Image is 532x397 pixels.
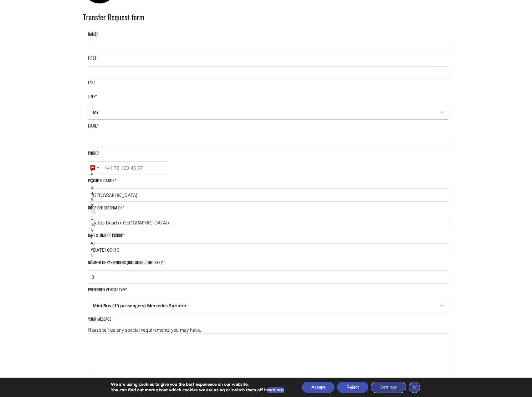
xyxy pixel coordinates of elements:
[88,123,98,134] label: Email
[88,287,127,298] label: Preferred vehicle type
[88,31,98,42] label: Name
[88,316,111,327] label: Your message
[88,178,116,188] label: Pickup location
[111,387,285,393] p: You can find out more about which cookies we are using or switch them off in .
[88,79,95,90] label: Last
[83,12,449,31] h2: Transfer Request form
[88,150,100,161] label: Phone
[302,382,335,393] button: Accept
[88,232,125,243] label: Date & time of pickup
[337,382,368,393] button: Reject
[88,259,163,270] label: Number of passengers (including children)
[88,93,97,104] label: Title
[88,55,96,66] label: First
[111,382,285,387] p: We are using cookies to give you the best experience on our website.
[88,161,168,174] input: +41 78 123 45 67
[268,387,284,393] button: settings
[88,327,449,333] div: Please tell us any special requirements you may have.
[409,382,420,393] button: Close GDPR Cookie Banner
[88,162,101,174] div: Selected country
[90,165,95,264] span: [GEOGRAPHIC_DATA] +41
[88,205,124,216] label: Drop off destination
[371,382,406,393] button: Settings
